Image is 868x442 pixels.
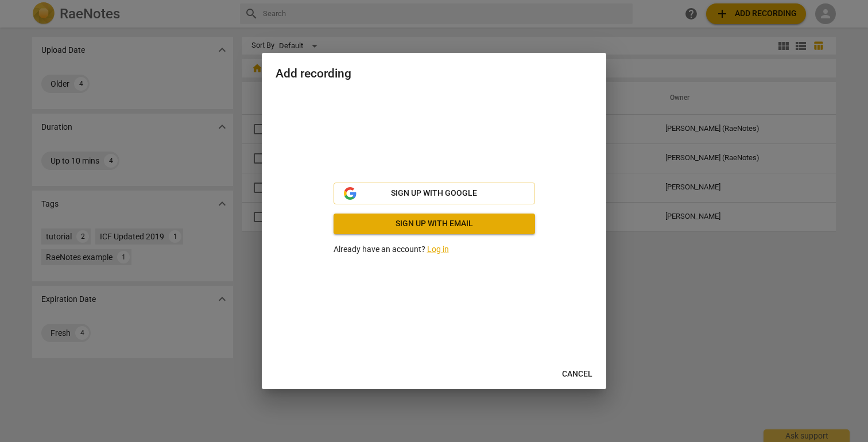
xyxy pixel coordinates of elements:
span: Cancel [562,369,592,380]
span: Sign up with Google [391,188,477,199]
button: Sign up with Google [334,183,535,204]
a: Log in [427,245,449,254]
span: Sign up with email [343,218,526,230]
a: Sign up with email [334,214,535,234]
button: Cancel [553,364,602,385]
p: Already have an account? [334,243,535,255]
h2: Add recording [276,67,592,81]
